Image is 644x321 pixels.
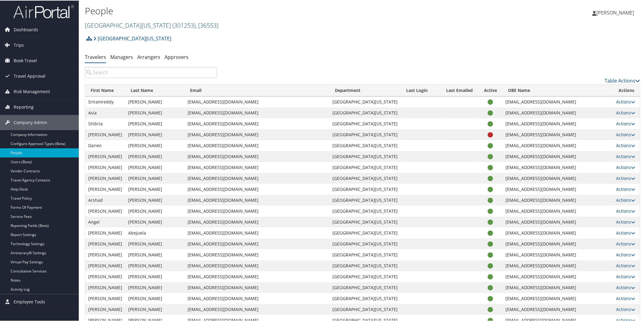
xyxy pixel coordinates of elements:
td: [PERSON_NAME] [125,216,185,227]
td: [GEOGRAPHIC_DATA][US_STATE] [329,172,401,183]
a: Actions [616,197,636,202]
a: Actions [616,251,636,257]
td: [PERSON_NAME] [85,271,125,282]
td: [PERSON_NAME] [125,205,185,216]
td: [EMAIL_ADDRESS][DOMAIN_NAME] [502,96,613,107]
td: [EMAIL_ADDRESS][DOMAIN_NAME] [185,129,329,140]
td: [PERSON_NAME] [125,140,185,150]
th: Last Login: activate to sort column ascending [401,84,441,96]
td: [EMAIL_ADDRESS][DOMAIN_NAME] [185,238,329,249]
td: [PERSON_NAME] [85,150,125,161]
td: [EMAIL_ADDRESS][DOMAIN_NAME] [502,260,613,271]
a: [GEOGRAPHIC_DATA][US_STATE] [85,21,219,29]
td: [GEOGRAPHIC_DATA][US_STATE] [329,118,401,129]
a: Actions [616,273,636,279]
img: airportal-logo.png [13,4,74,18]
a: Actions [616,208,636,213]
td: [EMAIL_ADDRESS][DOMAIN_NAME] [185,150,329,161]
a: Actions [616,109,636,115]
td: [GEOGRAPHIC_DATA][US_STATE] [329,150,401,161]
a: Actions [616,186,636,191]
th: Department: activate to sort column ascending [329,84,401,96]
h1: People [85,4,455,17]
a: Actions [616,284,636,290]
td: [PERSON_NAME] [125,172,185,183]
td: [EMAIL_ADDRESS][DOMAIN_NAME] [185,260,329,271]
td: [EMAIL_ADDRESS][DOMAIN_NAME] [185,282,329,292]
td: [EMAIL_ADDRESS][DOMAIN_NAME] [185,271,329,282]
th: Email: activate to sort column ascending [185,84,329,96]
a: Actions [616,262,636,268]
td: [EMAIL_ADDRESS][DOMAIN_NAME] [185,118,329,129]
a: Actions [616,240,636,246]
td: [EMAIL_ADDRESS][DOMAIN_NAME] [502,216,613,227]
span: Risk Management [14,83,50,99]
span: Dashboards [14,22,38,37]
th: Last Name: activate to sort column descending [125,84,185,96]
td: [EMAIL_ADDRESS][DOMAIN_NAME] [502,249,613,260]
td: [EMAIL_ADDRESS][DOMAIN_NAME] [502,292,613,303]
span: , [ 36553 ] [195,21,219,29]
td: [PERSON_NAME] [85,129,125,140]
td: [PERSON_NAME] [125,107,185,118]
td: [PERSON_NAME] [125,282,185,292]
td: [GEOGRAPHIC_DATA][US_STATE] [329,249,401,260]
td: [PERSON_NAME] [85,238,125,249]
td: [PERSON_NAME] [85,172,125,183]
a: Actions [616,218,636,224]
span: Book Travel [14,52,37,68]
td: [EMAIL_ADDRESS][DOMAIN_NAME] [185,292,329,303]
td: [EMAIL_ADDRESS][DOMAIN_NAME] [502,271,613,282]
a: Actions [616,98,636,104]
span: Travel Approval [14,68,45,83]
span: [PERSON_NAME] [597,9,634,15]
td: [GEOGRAPHIC_DATA][US_STATE] [329,216,401,227]
td: [EMAIL_ADDRESS][DOMAIN_NAME] [185,303,329,314]
a: [PERSON_NAME] [592,3,640,21]
td: [PERSON_NAME] [125,303,185,314]
td: [PERSON_NAME] [85,205,125,216]
span: Company Admin [14,114,47,130]
td: [PERSON_NAME] [85,292,125,303]
td: [PERSON_NAME] [85,260,125,271]
a: Arrangers [137,53,160,60]
a: Table Actions [605,77,640,83]
td: [GEOGRAPHIC_DATA][US_STATE] [329,194,401,205]
td: [PERSON_NAME] [125,183,185,194]
td: [PERSON_NAME] [125,194,185,205]
td: [PERSON_NAME] [85,249,125,260]
td: Asia [85,107,125,118]
td: [GEOGRAPHIC_DATA][US_STATE] [329,183,401,194]
td: [PERSON_NAME] [125,260,185,271]
td: [PERSON_NAME] [125,118,185,129]
span: Trips [14,37,24,52]
td: [PERSON_NAME] [85,183,125,194]
td: [EMAIL_ADDRESS][DOMAIN_NAME] [185,140,329,150]
td: [PERSON_NAME] [125,249,185,260]
td: [EMAIL_ADDRESS][DOMAIN_NAME] [185,216,329,227]
a: Actions [616,164,636,170]
td: [GEOGRAPHIC_DATA][US_STATE] [329,107,401,118]
th: Last Emailed: activate to sort column ascending [441,84,479,96]
td: [GEOGRAPHIC_DATA][US_STATE] [329,129,401,140]
td: Sriramreddy [85,96,125,107]
td: [EMAIL_ADDRESS][DOMAIN_NAME] [185,194,329,205]
td: [GEOGRAPHIC_DATA][US_STATE] [329,205,401,216]
td: [EMAIL_ADDRESS][DOMAIN_NAME] [185,161,329,172]
td: [EMAIL_ADDRESS][DOMAIN_NAME] [502,205,613,216]
td: Abejuela [125,227,185,238]
td: [GEOGRAPHIC_DATA][US_STATE] [329,140,401,150]
th: First Name: activate to sort column ascending [85,84,125,96]
td: [EMAIL_ADDRESS][DOMAIN_NAME] [185,183,329,194]
td: [EMAIL_ADDRESS][DOMAIN_NAME] [502,140,613,150]
td: [EMAIL_ADDRESS][DOMAIN_NAME] [502,183,613,194]
td: [PERSON_NAME] [85,161,125,172]
a: Actions [616,142,636,148]
a: Managers [110,53,133,60]
td: [PERSON_NAME] [85,303,125,314]
span: ( 301253 ) [172,21,195,29]
span: Reporting [14,99,34,114]
td: [EMAIL_ADDRESS][DOMAIN_NAME] [502,194,613,205]
td: [GEOGRAPHIC_DATA][US_STATE] [329,96,401,107]
input: Search [85,66,217,77]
